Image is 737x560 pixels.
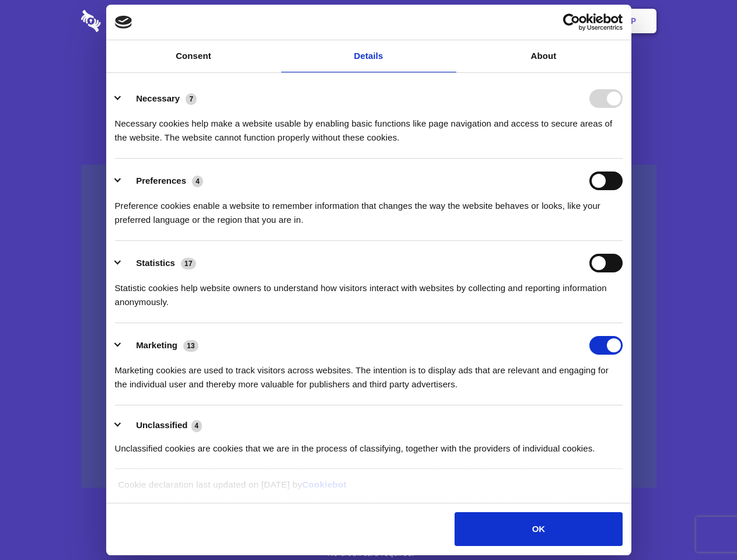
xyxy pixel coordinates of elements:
a: Usercentrics Cookiebot - opens in a new window [521,13,623,31]
label: Preferences [136,176,186,185]
button: Preferences (4) [115,171,211,190]
a: Cookiebot [302,480,347,489]
div: Preference cookies enable a website to remember information that changes the way the website beha... [115,190,623,227]
a: Wistia video thumbnail [81,164,656,488]
a: Pricing [343,3,393,39]
button: Statistics (17) [115,254,204,272]
span: 13 [183,340,198,352]
div: Necessary cookies help make a website usable by enabling basic functions like page navigation and... [115,108,623,145]
div: Marketing cookies are used to track visitors across websites. The intention is to display ads tha... [115,355,623,391]
h4: Auto-redaction of sensitive data, encrypted data sharing and self-destructing private chats. Shar... [81,106,656,145]
span: 7 [186,93,197,105]
div: Statistic cookies help website owners to understand how visitors interact with websites by collec... [115,272,623,309]
label: Necessary [136,93,180,103]
button: Necessary (7) [115,89,204,108]
button: Unclassified (4) [115,418,209,433]
span: 17 [181,258,196,269]
div: Cookie declaration last updated on [DATE] by [109,478,628,501]
span: 4 [192,176,203,187]
button: Marketing (13) [115,336,206,355]
a: About [456,40,631,72]
img: logo-wordmark-white-trans-d4663122ce5f474addd5e946df7df03e33cb6a1c49d2221995e7729f52c070b2.svg [81,10,181,32]
div: Unclassified cookies are cookies that we are in the process of classifying, together with the pro... [115,433,623,456]
span: 4 [191,420,202,432]
label: Marketing [136,340,177,350]
h1: Eliminate Slack Data Loss. [81,52,656,94]
a: Consent [106,40,281,72]
a: Details [281,40,456,72]
a: Contact [473,3,527,39]
iframe: Drift Widget Chat Controller [679,502,723,546]
button: OK [455,512,622,546]
a: Login [529,3,580,39]
label: Statistics [136,258,175,268]
img: logo [115,16,132,29]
